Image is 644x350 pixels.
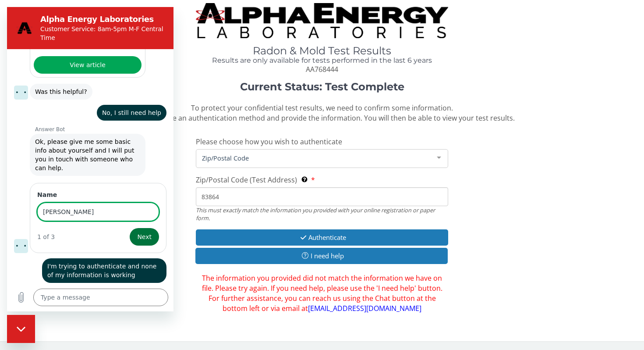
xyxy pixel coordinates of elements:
span: Please choose how you wish to authenticate [196,137,342,146]
span: I'm trying to authenticate and none of my information is working [40,255,154,272]
div: 1 of 3 [30,225,48,234]
button: Next [123,221,152,239]
p: Answer Bot [28,119,166,126]
img: TightCrop.jpg [196,3,448,38]
iframe: Button to launch messaging window, conversation in progress [7,315,35,343]
a: View article: 'How do I get results?' [27,49,134,67]
button: Upload file [5,282,23,299]
p: Customer Service: 8am-5pm M-F Central Time [33,18,158,35]
span: Next [130,225,145,235]
span: To protect your confidential test results, we need to confirm some information. Please choose an ... [129,103,515,123]
div: This must exactly match the information you provided with your online registration or paper form. [196,206,448,222]
span: Zip/Postal Code [200,153,430,163]
label: Name [30,183,152,192]
span: No, I still need help [95,101,154,110]
button: Authenticate [196,229,448,246]
h4: Results are only available for tests performed in the last 6 years [196,57,448,64]
span: View article [63,53,99,63]
iframe: Messaging window [7,7,173,311]
h1: Radon & Mold Test Results [196,45,448,57]
span: AA768444 [306,64,338,74]
span: Zip/Postal Code (Test Address) [196,175,297,185]
a: [EMAIL_ADDRESS][DOMAIN_NAME] [308,304,421,313]
span: Ok, please give me some basic info about yourself and I will put you in touch with someone who ca... [28,130,133,165]
span: The information you provided did not match the information we have on file. Please try again. If ... [196,273,448,313]
strong: Current Status: Test Complete [240,80,404,93]
button: I need help [195,248,448,264]
span: Was this helpful? [28,80,80,89]
h2: Alpha Energy Laboratories [33,7,158,18]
